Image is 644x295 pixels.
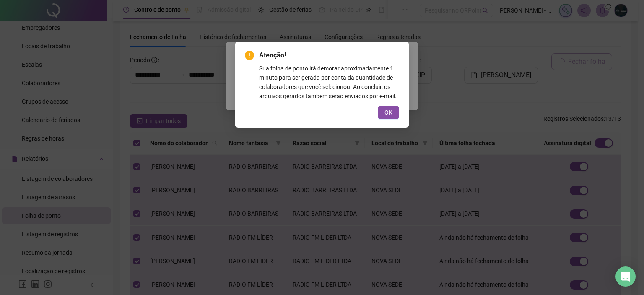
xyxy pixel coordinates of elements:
span: Atenção! [259,50,399,60]
button: OK [378,106,399,119]
div: Sua folha de ponto irá demorar aproximadamente 1 minuto para ser gerada por conta da quantidade d... [259,64,399,101]
div: Open Intercom Messenger [615,266,636,287]
span: exclamation-circle [245,51,254,60]
span: OK [384,108,392,117]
